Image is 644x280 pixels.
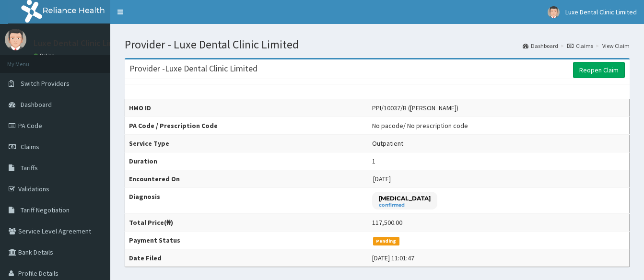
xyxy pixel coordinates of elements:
img: User Image [548,6,560,18]
h1: Provider - Luxe Dental Clinic Limited [125,38,630,51]
div: [DATE] 11:01:47 [372,253,414,263]
p: Luxe Dental Clinic Limited [34,39,131,47]
a: Dashboard [523,42,558,50]
th: Service Type [125,135,368,152]
span: Luxe Dental Clinic Limited [565,8,637,16]
div: 1 [372,156,375,166]
th: Payment Status [125,232,368,249]
span: Claims [21,142,39,151]
span: Dashboard [21,100,52,109]
div: No pacode / No prescription code [372,121,468,130]
span: [DATE] [373,175,391,183]
span: Tariff Negotiation [21,206,70,214]
th: Date Filed [125,249,368,267]
a: View Claim [602,42,630,50]
div: Outpatient [372,139,403,148]
span: Switch Providers [21,79,70,88]
th: Encountered On [125,170,368,188]
th: HMO ID [125,99,368,117]
img: User Image [5,29,26,50]
h3: Provider - Luxe Dental Clinic Limited [129,64,258,73]
span: Pending [373,237,399,245]
p: [MEDICAL_DATA] [379,194,431,202]
small: confirmed [379,203,431,208]
div: 117,500.00 [372,218,402,227]
th: Diagnosis [125,188,368,214]
th: Duration [125,152,368,170]
a: Online [34,52,57,59]
a: Reopen Claim [573,62,625,78]
div: PPI/10037/B ([PERSON_NAME]) [372,103,458,113]
a: Claims [567,42,593,50]
th: PA Code / Prescription Code [125,117,368,135]
span: Tariffs [21,163,38,172]
th: Total Price(₦) [125,214,368,232]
